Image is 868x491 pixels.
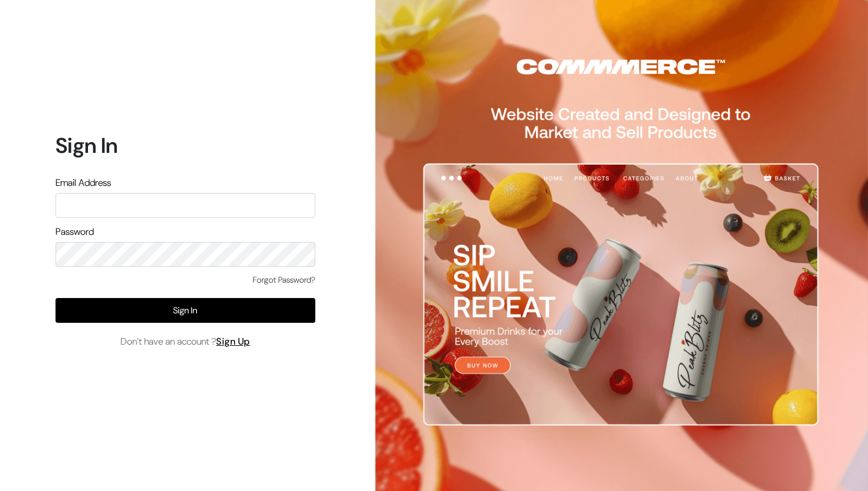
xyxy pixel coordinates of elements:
button: Sign In [56,298,315,323]
h1: Sign In [56,133,315,158]
a: Forgot Password? [253,274,315,286]
a: Sign Up [216,335,250,348]
label: Email Address [56,176,111,190]
span: Don’t have an account ? [120,335,250,349]
label: Password [56,225,94,239]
